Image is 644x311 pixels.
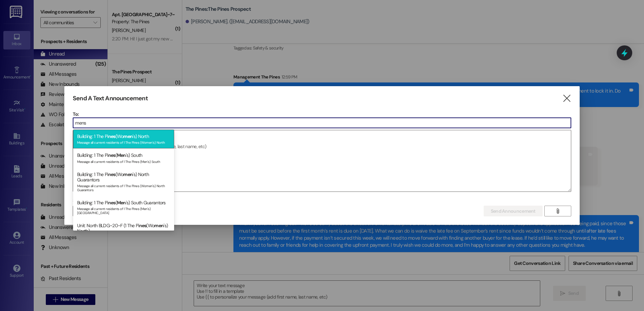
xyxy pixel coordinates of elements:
[73,111,571,117] p: To:
[484,206,543,216] button: Send Announcement
[73,168,174,196] div: Building: 1 The Pi (Wo 's) North Guarantors
[73,95,148,102] h3: Send A Text Announcement
[77,182,170,192] div: Message all current residents of 1 The Pines (Women's) North Guarantors
[73,118,571,128] input: Type to select the units, buildings, or communities you want to message. (e.g. 'Unit 1A', 'Buildi...
[73,148,174,168] div: Building: 1 The Pi ( 's) South
[108,171,116,177] span: nes
[77,139,170,145] div: Message all current residents of 1 The Pines (Women's) North
[555,208,560,214] i: 
[77,205,170,215] div: Message all current residents of 1 The Pines (Men's) [GEOGRAPHIC_DATA]
[123,133,133,139] span: men
[108,133,116,139] span: nes
[108,200,116,206] span: nes
[73,130,174,149] div: Building: 1 The Pi (Wo 's) North
[117,200,126,206] span: Men
[77,158,170,164] div: Message all current residents of 1 The Pines (Men's) South
[73,196,174,219] div: Building: 1 The Pi ( 's) South Guarantors
[117,152,126,158] span: Men
[123,171,133,177] span: men
[73,219,174,247] div: Unit: North BLDG~20~F (1 The Pi (Wo 's) North)
[139,222,147,229] span: nes
[154,222,164,229] span: men
[491,208,536,215] span: Send Announcement
[562,95,571,102] i: 
[108,152,116,158] span: nes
